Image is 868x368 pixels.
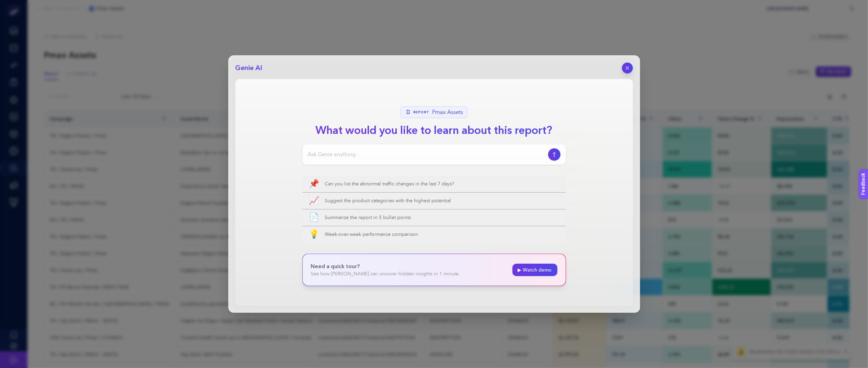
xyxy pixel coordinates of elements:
span: Feedback [4,2,26,8]
span: Summarize the report in 5 bullet points [325,214,559,221]
span: Suggest the product categories with the highest potential [325,197,559,204]
button: 📈Suggest the product categories with the highest potential [302,193,566,209]
button: 📌Can you list the abnormal traffic changes in the last 7 days? [302,176,566,192]
span: Report [413,110,429,115]
p: Need a quick tour? [311,262,460,271]
a: ▶ Watch demo [512,264,557,276]
span: 📄 [309,214,320,222]
h1: What would you like to learn about this report? [310,122,558,139]
span: 💡 [309,230,320,239]
p: See how [PERSON_NAME] can uncover hidden insights in 1 minute. [311,271,460,277]
span: Week-over-week performance comparison [325,231,559,238]
button: 💡Week-over-week performance comparison [302,226,566,243]
span: Pmax Assets [432,108,463,116]
button: 📄Summarize the report in 5 bullet points [302,209,566,226]
h2: Genie AI [235,63,263,73]
span: Can you list the abnormal traffic changes in the last 7 days? [325,181,559,187]
span: 📈 [309,197,320,205]
input: Ask Genie anything... [308,150,545,159]
span: 📌 [309,180,320,188]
